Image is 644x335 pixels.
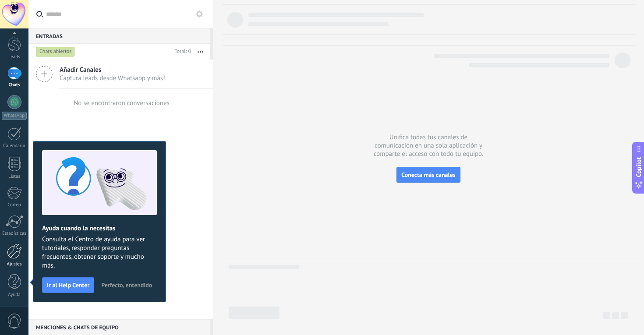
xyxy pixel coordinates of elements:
div: Chats abiertos [36,46,75,57]
span: Ir al Help Center [47,282,89,288]
div: Estadísticas [2,231,27,236]
span: Captura leads desde Whatsapp y más! [60,74,165,82]
span: Añadir Canales [60,66,165,74]
div: Total: 0 [171,47,191,56]
button: Ir al Help Center [42,277,94,293]
span: Conecta más canales [401,171,455,179]
span: Copilot [634,157,643,177]
div: Entradas [28,28,210,44]
h2: Ayuda cuando la necesitas [42,224,157,233]
div: Ajustes [2,261,27,267]
div: Menciones & Chats de equipo [28,319,210,335]
div: Correo [2,202,27,208]
div: Leads [2,54,27,60]
span: Perfecto, entendido [101,282,152,288]
div: WhatsApp [2,112,27,120]
div: Ayuda [2,292,27,298]
div: Chats [2,82,27,88]
div: Calendario [2,143,27,149]
button: Perfecto, entendido [97,279,156,292]
div: No se encontraron conversaciones [74,99,170,107]
div: Listas [2,174,27,180]
span: Consulta el Centro de ayuda para ver tutoriales, responder preguntas frecuentes, obtener soporte ... [42,235,157,270]
button: Conecta más canales [396,167,460,183]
